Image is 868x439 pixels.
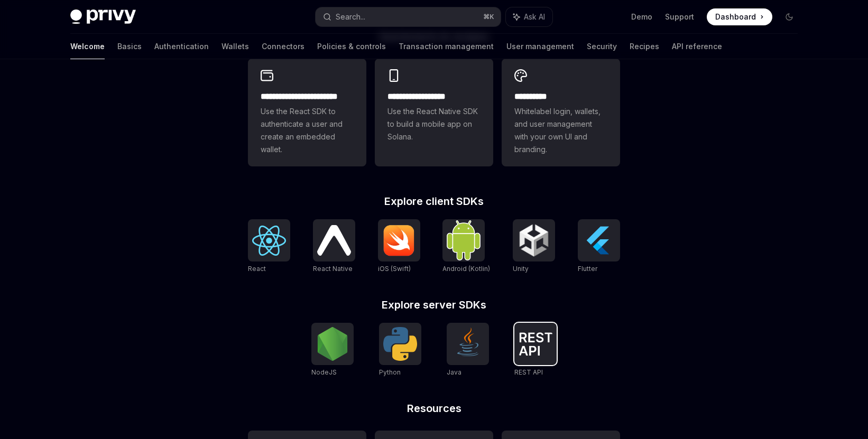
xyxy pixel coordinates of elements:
img: React [252,226,286,256]
img: dark logo [70,10,136,24]
a: **** *****Whitelabel login, wallets, and user management with your own UI and branding. [502,59,620,166]
a: NodeJSNodeJS [311,323,354,378]
a: iOS (Swift)iOS (Swift) [378,219,420,274]
img: NodeJS [316,327,349,361]
a: **** **** **** ***Use the React Native SDK to build a mobile app on Solana. [375,59,493,166]
button: Search...⌘K [316,7,501,26]
a: UnityUnity [513,219,555,274]
a: PythonPython [379,323,421,378]
img: Android (Kotlin) [447,220,481,260]
button: Toggle dark mode [781,8,798,25]
span: Ask AI [524,12,545,22]
a: Security [587,34,617,59]
span: NodeJS [311,368,337,376]
a: Recipes [630,34,659,59]
div: Search... [336,11,365,23]
h2: Resources [248,403,620,414]
img: Java [451,327,485,361]
a: Welcome [70,34,105,59]
a: React NativeReact Native [313,219,355,274]
a: Wallets [221,34,249,59]
img: iOS (Swift) [382,225,416,256]
span: Flutter [578,265,597,273]
span: Unity [513,265,529,273]
img: REST API [519,332,552,356]
span: Dashboard [715,12,756,22]
a: Demo [631,12,652,22]
a: Transaction management [399,34,494,59]
a: User management [506,34,574,59]
span: REST API [514,368,543,376]
h2: Explore client SDKs [248,196,620,207]
img: Python [383,327,417,361]
span: ⌘ K [483,13,494,21]
img: React Native [317,225,351,255]
span: Use the React SDK to authenticate a user and create an embedded wallet. [261,105,354,156]
span: Use the React Native SDK to build a mobile app on Solana. [387,105,481,143]
a: Policies & controls [317,34,386,59]
a: Dashboard [707,8,772,25]
h2: Explore server SDKs [248,300,620,310]
span: Android (Kotlin) [442,265,490,273]
img: Unity [517,223,551,257]
a: Authentication [154,34,209,59]
span: Python [379,368,401,376]
span: iOS (Swift) [378,265,411,273]
span: Whitelabel login, wallets, and user management with your own UI and branding. [514,105,607,156]
a: Android (Kotlin)Android (Kotlin) [442,219,490,274]
span: React [248,265,266,273]
span: React Native [313,265,353,273]
img: Flutter [582,223,616,257]
button: Ask AI [506,7,552,26]
a: API reference [672,34,722,59]
span: Java [447,368,461,376]
a: FlutterFlutter [578,219,620,274]
a: Basics [117,34,142,59]
a: REST APIREST API [514,323,557,378]
a: ReactReact [248,219,290,274]
a: Support [665,12,694,22]
a: Connectors [262,34,304,59]
a: JavaJava [447,323,489,378]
